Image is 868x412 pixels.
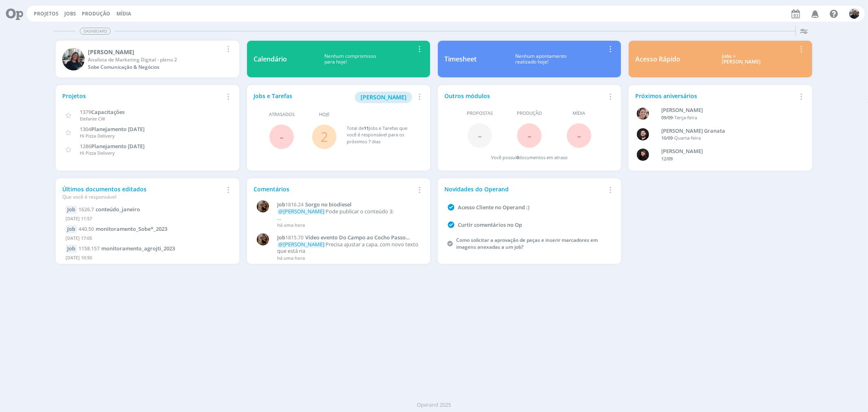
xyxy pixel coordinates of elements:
[116,10,131,17] a: Mídia
[277,255,305,261] span: há uma hora
[66,206,77,214] div: Job
[456,237,598,250] a: Como solicitar a aprovação de peças e inserir marcadores em imagens anexadas a um job?
[91,125,144,133] span: Planejamento [DATE]
[79,226,94,232] span: 440.50
[280,128,284,145] span: -
[661,127,793,135] div: Bruno Corralo Granata
[458,221,522,228] a: Curtir comentários no Op
[88,64,223,71] div: Sobe Comunicação & Negócios
[66,225,77,233] div: Job
[80,142,91,150] span: 1286
[577,127,581,144] span: -
[347,125,415,145] div: Total de Jobs e Tarefas que você é responsável para os próximos 7 dias
[516,154,519,160] span: 0
[444,92,605,100] div: Outros módulos
[66,253,229,265] div: [DATE] 10:50
[79,225,167,232] a: 440.50monitoramento_Sobe*_2023
[573,110,586,117] span: Mídia
[661,106,793,114] div: Aline Beatriz Jackisch
[458,204,529,211] a: Acesso Cliente no Operand :)
[254,92,414,103] div: Jobs e Tarefas
[361,93,407,101] span: [PERSON_NAME]
[285,234,304,241] span: 1815.70
[444,54,477,64] div: Timesheet
[277,222,305,228] span: há uma hora
[66,214,229,226] div: [DATE] 11:57
[661,156,673,162] span: 12/09
[31,11,61,17] button: Projetos
[661,114,793,121] div: -
[101,245,175,252] span: monitoramento_agrojti_2023
[674,114,697,121] span: Terça-feira
[477,53,605,65] div: Nenhum apontamento realizado hoje!
[254,185,414,193] div: Comentários
[88,48,223,56] div: Mayara Peruzzo
[80,108,91,116] span: 1379
[278,208,324,215] span: @[PERSON_NAME]
[277,234,419,241] a: Job1815.70Vídeo evento Do Campo ao Cocho Passo Fundo RS
[635,92,796,100] div: Próximos aniversários
[478,127,482,144] span: -
[82,10,110,17] a: Produção
[438,41,621,77] a: TimesheetNenhum apontamentorealizado hoje!
[254,54,287,64] div: Calendário
[62,48,85,70] img: M
[80,133,115,139] span: Hi Pizza Delivery
[66,245,77,253] div: Job
[62,92,223,100] div: Projetos
[80,108,125,116] a: 1379Capacitações
[79,206,94,213] span: 1626.7
[637,128,649,140] img: B
[91,142,144,150] span: Planejamento [DATE]
[79,206,140,213] a: 1626.7conteúdo_janeiro
[96,206,140,213] span: conteúdo_janeiro
[269,111,295,118] span: Atrasados
[80,150,115,156] span: Hi Pizza Delivery
[277,234,406,248] span: Vídeo evento Do Campo ao Cocho Passo Fundo RS
[355,93,412,101] a: [PERSON_NAME]
[637,107,649,120] img: A
[635,54,680,64] div: Acesso Rápido
[305,201,352,208] span: Sorgo no biodiesel
[849,7,860,21] button: M
[527,127,531,144] span: -
[34,10,59,17] a: Projetos
[56,41,239,77] a: M[PERSON_NAME]Analista de Marketing Digital - pleno 2Sobe Comunicação & Negócios
[79,11,113,17] button: Produção
[661,135,673,141] span: 10/09
[66,233,229,245] div: [DATE] 17:05
[114,11,133,17] button: Mídia
[80,116,105,122] span: Elefante CW
[91,108,125,116] span: Capacitações
[278,241,324,248] span: @[PERSON_NAME]
[62,11,79,17] button: Jobs
[355,92,412,103] button: [PERSON_NAME]
[661,135,793,142] div: -
[277,241,419,254] p: Precisa ajustar a capa, com novo texto que está na
[637,149,649,161] img: L
[277,202,419,208] a: Job1816.24Sorgo no biodiesel
[287,53,414,65] div: Nenhum compromisso para hoje!
[661,114,673,121] span: 09/09
[80,28,111,35] span: Dashboard
[257,200,269,213] img: A
[96,225,167,232] span: monitoramento_Sobe*_2023
[62,185,223,201] div: Últimos documentos editados
[364,125,369,131] span: 11
[321,128,328,145] a: 2
[62,193,223,201] div: Que você é responsável
[79,245,175,252] a: 1158.157monitoramento_agrojti_2023
[277,208,419,215] p: Pode publicar o conteúdo 3:
[467,110,493,117] span: Propostas
[257,233,269,245] img: A
[319,111,330,118] span: Hoje
[849,9,859,19] img: M
[80,142,144,150] a: 1286Planejamento [DATE]
[285,201,304,208] span: 1816.24
[80,125,91,133] span: 1304
[80,125,144,133] a: 1304Planejamento [DATE]
[661,147,793,156] div: Luana da Silva de Andrade
[517,110,542,117] span: Produção
[687,53,796,65] div: Jobs > [PERSON_NAME]
[79,245,100,252] span: 1158.157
